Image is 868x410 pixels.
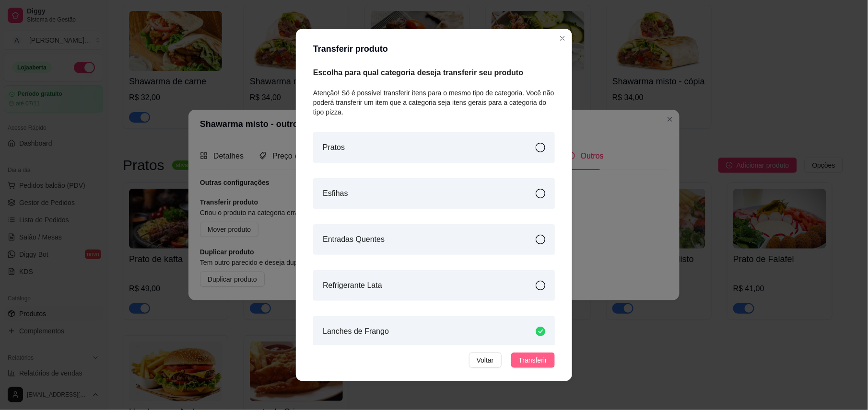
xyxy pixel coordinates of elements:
article: Atenção! Só é possível transferir itens para o mesmo tipo de categoria. Você não poderá transferi... [313,88,555,117]
span: Voltar [477,355,494,365]
article: Pratos [323,142,345,153]
button: Voltar [469,353,502,368]
span: Transferir [519,355,547,365]
article: Entradas Quentes [323,234,385,245]
article: Lanches de Frango [323,326,389,337]
header: Transferir produto [302,34,566,63]
article: Refrigerante Lata [323,280,382,291]
article: Esfihas [323,188,348,199]
button: Transferir [511,353,555,368]
article: Escolha para qual categoria deseja transferir seu produto [313,67,555,79]
button: Close [555,31,570,46]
